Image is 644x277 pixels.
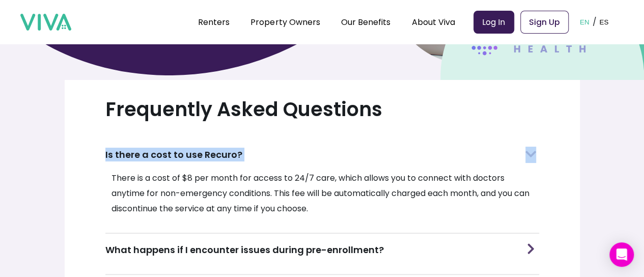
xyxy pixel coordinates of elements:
a: Log In [473,11,514,34]
h3: What happens if I encounter issues during pre-enrollment? [105,243,384,257]
img: arrow for minimizing [523,243,538,254]
img: arrow for minimizing [525,147,536,161]
h1: Frequently Asked Questions [105,96,539,123]
button: EN [577,6,593,38]
div: Is there a cost to use Recuro?arrow for minimizing [105,138,539,171]
div: What happens if I encounter issues during pre-enrollment?arrow for minimizing [105,234,539,266]
a: Sign Up [520,11,569,34]
button: ES [596,6,611,38]
a: Property Owners [250,16,320,28]
h3: Is there a cost to use Recuro? [105,148,242,161]
p: / [592,14,596,30]
div: Our Benefits [341,9,390,35]
p: There is a cost of $8 per month for access to 24/7 care, which allows you to connect with doctors... [105,171,539,216]
a: Renters [198,16,230,28]
img: viva [20,14,71,31]
div: Open Intercom Messenger [609,242,634,267]
div: About Viva [412,9,455,35]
